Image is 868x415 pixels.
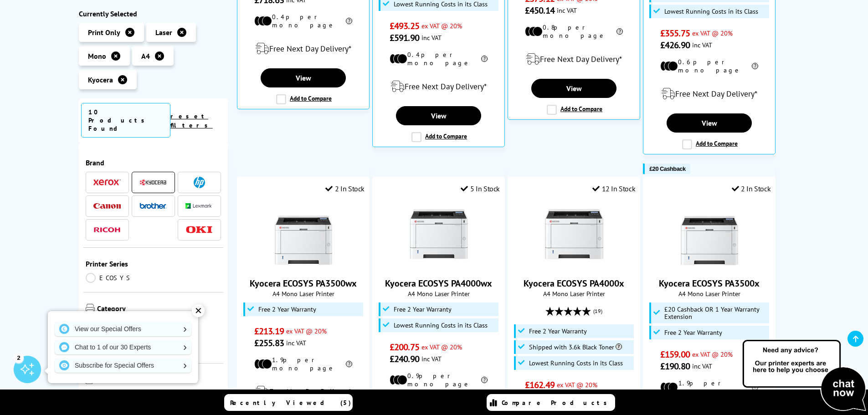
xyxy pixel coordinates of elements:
[593,302,602,320] span: (19)
[93,200,121,212] a: Canon
[540,261,608,270] a: Kyocera ECOSYS PA4000x
[242,379,365,405] div: modal_delivery
[648,81,770,107] div: modal_delivery
[592,184,635,193] div: 12 In Stock
[649,165,685,172] span: £20 Cashback
[524,277,624,289] a: Kyocera ECOSYS PA4000x
[155,28,172,37] span: Laser
[385,277,492,289] a: Kyocera ECOSYS PA4000wx
[55,358,191,373] a: Subscribe for Special Offers
[185,200,213,212] a: Lexmark
[192,304,205,317] div: ✕
[261,68,345,87] a: View
[660,39,690,51] span: £426.90
[405,200,473,268] img: Kyocera ECOSYS PA4000wx
[93,177,121,188] a: Xerox
[185,204,213,209] img: Lexmark
[525,5,555,16] span: £450.14
[242,289,365,298] span: A4 Mono Laser Printer
[325,184,365,193] div: 2 In Stock
[525,379,555,391] span: £162.49
[502,399,612,407] span: Compare Products
[55,340,191,354] a: Chat to 1 of our 30 Experts
[86,158,221,167] span: Brand
[461,184,500,193] div: 5 In Stock
[276,94,332,104] label: Add to Compare
[141,51,150,61] span: A4
[86,259,221,268] span: Printer Series
[487,394,615,411] a: Compare Products
[224,394,353,411] a: Recently Viewed (5)
[139,203,167,209] img: Brother
[86,304,95,313] img: Category
[55,322,191,336] a: View our Special Offers
[421,354,442,363] span: inc VAT
[529,359,623,367] span: Lowest Running Costs in its Class
[740,338,868,413] img: Open Live Chat window
[86,273,154,283] a: ECOSYS
[93,224,121,236] a: Ricoh
[396,106,481,125] a: View
[692,362,712,370] span: inc VAT
[643,164,690,174] button: £20 Cashback
[547,105,602,115] label: Add to Compare
[421,33,442,42] span: inc VAT
[88,75,113,84] span: Kyocera
[421,21,462,30] span: ex VAT @ 20%
[513,46,635,72] div: modal_delivery
[664,329,722,336] span: Free 2 Year Warranty
[254,13,352,29] li: 0.4p per mono page
[14,353,24,363] div: 2
[394,0,488,8] span: Lowest Running Costs in its Class
[660,379,758,395] li: 1.9p per mono page
[390,51,488,67] li: 0.4p per mono page
[79,9,228,18] div: Currently Selected
[682,139,738,149] label: Add to Compare
[390,341,419,353] span: £200.75
[377,74,500,99] div: modal_delivery
[81,103,170,138] span: 10 Products Found
[394,306,452,313] span: Free 2 Year Warranty
[97,304,221,315] span: Category
[254,325,284,337] span: £213.19
[692,29,733,37] span: ex VAT @ 20%
[93,179,121,186] img: Xerox
[254,356,352,372] li: 1.9p per mono page
[185,224,213,236] a: OKI
[390,20,419,32] span: £493.25
[529,328,587,335] span: Free 2 Year Warranty
[139,179,167,186] img: Kyocera
[242,36,365,61] div: modal_delivery
[529,343,622,351] span: Shipped with 3.6k Black Toner
[660,27,690,39] span: £355.75
[540,200,608,268] img: Kyocera ECOSYS PA4000x
[269,200,338,268] img: Kyocera ECOSYS PA3500wx
[185,177,213,188] a: HP
[377,289,500,298] span: A4 Mono Laser Printer
[230,399,351,407] span: Recently Viewed (5)
[648,289,770,298] span: A4 Mono Laser Printer
[88,28,120,37] span: Print Only
[675,200,744,268] img: Kyocera ECOSYS PA3500x
[194,177,205,188] img: HP
[557,6,577,15] span: inc VAT
[390,353,419,365] span: £240.90
[667,113,751,133] a: View
[664,306,767,320] span: £20 Cashback OR 1 Year Warranty Extension
[139,177,167,188] a: Kyocera
[286,327,327,335] span: ex VAT @ 20%
[659,277,760,289] a: Kyocera ECOSYS PA3500x
[185,226,213,234] img: OKI
[286,338,306,347] span: inc VAT
[411,132,467,142] label: Add to Compare
[660,360,690,372] span: £190.80
[390,372,488,388] li: 0.9p per mono page
[557,380,597,389] span: ex VAT @ 20%
[390,32,419,44] span: £591.90
[93,203,121,209] img: Canon
[692,41,712,49] span: inc VAT
[88,51,106,61] span: Mono
[664,8,758,15] span: Lowest Running Costs in its Class
[692,350,733,359] span: ex VAT @ 20%
[405,261,473,270] a: Kyocera ECOSYS PA4000wx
